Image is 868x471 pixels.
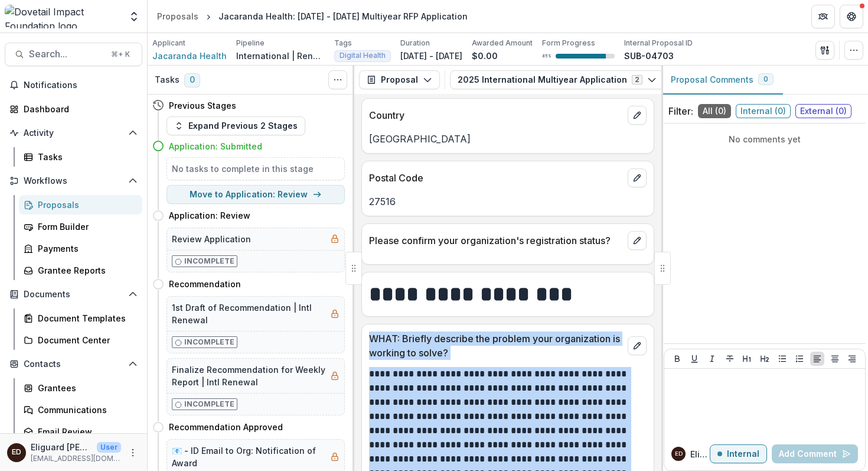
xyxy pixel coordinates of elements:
[184,73,200,87] span: 0
[236,38,265,48] p: Pipeline
[334,38,352,48] p: Tags
[12,449,21,456] div: Eliguard Dawson
[763,75,768,83] span: 0
[19,330,142,350] a: Document Center
[359,70,440,89] button: Proposal
[38,425,133,438] div: Email Review
[5,43,142,66] button: Search...
[727,449,759,459] p: Internal
[400,38,430,48] p: Duration
[38,220,133,233] div: Form Builder
[340,51,386,60] span: Digital Health
[845,352,859,366] button: Align Right
[24,80,138,90] span: Notifications
[29,48,104,60] span: Search...
[169,99,236,112] h4: Previous Stages
[169,421,283,433] h4: Recommendation Approved
[167,116,305,135] button: Expand Previous 2 Stages
[167,185,345,204] button: Move to Application: Review
[19,147,142,167] a: Tasks
[19,422,142,441] a: Email Review
[19,308,142,328] a: Document Templates
[723,352,737,366] button: Strike
[740,352,754,366] button: Heading 1
[775,352,789,366] button: Bullet List
[698,104,731,118] span: All ( 0 )
[184,337,234,347] p: Incomplete
[97,442,121,453] p: User
[690,448,710,460] p: Eliguard D
[31,441,92,453] p: Eliguard [PERSON_NAME]
[24,103,133,115] div: Dashboard
[5,5,121,28] img: Dovetail Impact Foundation logo
[24,359,123,369] span: Contacts
[5,99,142,119] a: Dashboard
[675,451,683,457] div: Eliguard Dawson
[369,194,647,209] p: 27516
[840,5,863,28] button: Get Help
[628,168,647,187] button: edit
[172,163,340,175] h5: No tasks to complete in this stage
[184,399,234,410] p: Incomplete
[710,444,767,463] button: Internal
[38,382,133,394] div: Grantees
[628,106,647,125] button: edit
[184,256,234,267] p: Incomplete
[24,176,123,186] span: Workflows
[5,355,142,373] button: Open Contacts
[126,5,142,28] button: Open entity switcher
[152,8,472,25] nav: breadcrumb
[19,217,142,236] a: Form Builder
[472,50,498,62] p: $0.00
[542,38,595,48] p: Form Progress
[236,50,325,62] p: International | Renewal Pipeline
[5,76,142,95] button: Notifications
[24,290,123,300] span: Documents
[795,104,851,118] span: External ( 0 )
[5,285,142,304] button: Open Documents
[31,453,121,464] p: [EMAIL_ADDRESS][DOMAIN_NAME]
[157,10,198,22] div: Proposals
[19,261,142,280] a: Grantee Reports
[19,195,142,215] a: Proposals
[152,38,185,48] p: Applicant
[152,8,203,25] a: Proposals
[24,128,123,138] span: Activity
[19,378,142,398] a: Grantees
[670,352,684,366] button: Bold
[172,444,325,469] h5: 📧 - ID Email to Org: Notification of Award
[38,334,133,346] div: Document Center
[38,404,133,416] div: Communications
[328,70,347,89] button: Toggle View Cancelled Tasks
[38,264,133,277] div: Grantee Reports
[155,75,180,85] h3: Tasks
[624,38,693,48] p: Internal Proposal ID
[169,140,262,152] h4: Application: Submitted
[172,301,325,326] h5: 1st Draft of Recommendation | Intl Renewal
[19,239,142,258] a: Payments
[38,151,133,163] div: Tasks
[109,48,132,61] div: ⌘ + K
[705,352,719,366] button: Italicize
[38,312,133,324] div: Document Templates
[661,66,783,95] button: Proposal Comments
[758,352,772,366] button: Heading 2
[687,352,701,366] button: Underline
[169,209,250,222] h4: Application: Review
[810,352,824,366] button: Align Left
[450,70,664,89] button: 2025 International Multiyear Application2
[369,132,647,146] p: [GEOGRAPHIC_DATA]
[172,233,251,245] h5: Review Application
[38,242,133,255] div: Payments
[38,199,133,211] div: Proposals
[19,400,142,420] a: Communications
[152,50,227,62] span: Jacaranda Health
[400,50,462,62] p: [DATE] - [DATE]
[828,352,842,366] button: Align Center
[472,38,533,48] p: Awarded Amount
[218,10,468,22] div: Jacaranda Health: [DATE] - [DATE] Multiyear RFP Application
[811,5,835,28] button: Partners
[792,352,807,366] button: Ordered List
[172,363,325,388] h5: Finalize Recommendation for Weekly Report | Intl Renewal
[369,332,623,360] p: WHAT: Briefly describe the problem your organization is working to solve?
